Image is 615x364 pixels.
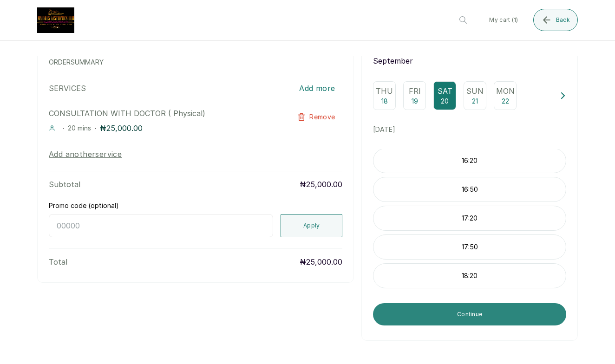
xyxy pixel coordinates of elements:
p: SERVICES [49,83,86,94]
p: Fri [409,85,421,97]
p: ₦25,000.00 [300,256,342,267]
p: Total [49,256,67,267]
p: 17:20 [373,214,566,223]
input: 00000 [49,214,273,237]
div: · · [49,123,284,134]
p: 18 [381,97,388,106]
p: Mon [496,85,515,97]
p: ₦25,000.00 [100,123,143,134]
button: Add more [292,78,342,98]
p: Sat [438,85,452,97]
button: Apply [281,214,343,237]
p: September [373,55,566,66]
p: [DATE] [373,125,566,134]
p: Subtotal [49,179,80,190]
p: 20 [441,97,449,106]
p: 16:50 [373,185,566,194]
button: Add anotherservice [49,149,122,160]
p: ₦25,000.00 [300,179,342,190]
button: Back [533,9,578,31]
p: 22 [502,97,509,106]
p: CONSULTATION WITH DOCTOR ( Physical) [49,108,284,119]
p: 18:20 [373,271,566,280]
p: 17:50 [373,242,566,252]
img: business logo [37,7,74,33]
p: 16:20 [373,156,566,165]
span: 20 mins [68,124,91,132]
span: Remove [309,112,335,122]
p: Thu [376,85,393,97]
button: My cart (1) [482,9,525,31]
button: Remove [290,108,342,126]
p: 19 [412,97,418,106]
p: ORDER SUMMARY [49,58,342,67]
label: Promo code (optional) [49,201,119,210]
button: Continue [373,303,566,325]
p: Sun [466,85,484,97]
p: 21 [472,97,478,106]
span: Back [556,16,570,24]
